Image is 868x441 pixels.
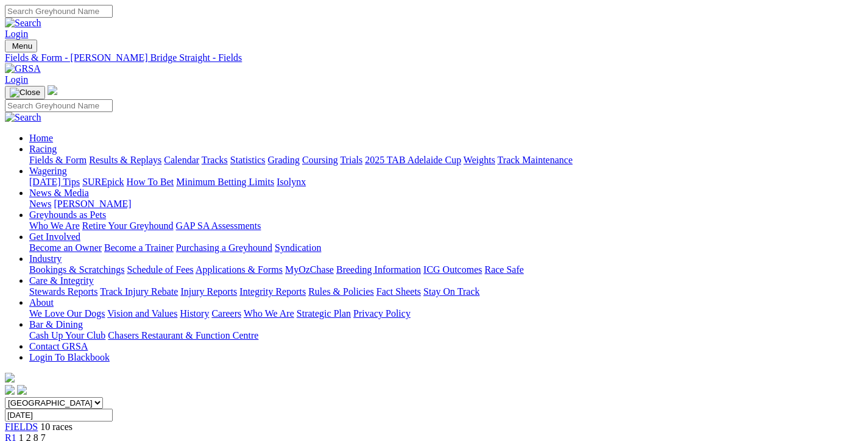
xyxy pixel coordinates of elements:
a: Home [29,133,53,143]
a: Care & Integrity [29,275,94,286]
span: 10 races [40,422,72,432]
a: Purchasing a Greyhound [176,242,272,253]
a: News [29,199,51,209]
a: News & Media [29,188,89,198]
img: facebook.svg [5,385,15,395]
a: Fields & Form [29,155,86,165]
a: Cash Up Your Club [29,330,105,340]
a: About [29,297,54,308]
a: Applications & Forms [196,264,283,275]
a: Rules & Policies [308,286,374,297]
a: Trials [340,155,362,165]
div: Racing [29,155,863,166]
a: Statistics [230,155,266,165]
a: Injury Reports [180,286,237,297]
a: How To Bet [127,177,174,187]
a: Who We Are [244,308,294,319]
a: Become a Trainer [104,242,174,253]
img: Search [5,112,41,123]
img: logo-grsa-white.png [5,373,15,383]
a: 2025 TAB Adelaide Cup [365,155,461,165]
a: Breeding Information [336,264,421,275]
a: History [180,308,209,319]
a: Stewards Reports [29,286,97,297]
a: Weights [464,155,495,165]
div: Get Involved [29,242,863,253]
a: Bar & Dining [29,319,83,330]
a: Schedule of Fees [127,264,193,275]
button: Toggle navigation [5,86,45,99]
input: Select date [5,409,113,422]
a: Calendar [164,155,199,165]
a: Syndication [275,242,321,253]
div: About [29,308,863,319]
input: Search [5,99,113,112]
a: Coursing [302,155,338,165]
div: Care & Integrity [29,286,863,297]
a: Industry [29,253,62,264]
a: Careers [211,308,241,319]
a: Integrity Reports [239,286,306,297]
a: Track Maintenance [498,155,573,165]
a: Who We Are [29,220,80,231]
a: Racing [29,144,57,154]
a: Strategic Plan [297,308,351,319]
a: Privacy Policy [353,308,411,319]
a: Isolynx [277,177,306,187]
a: Race Safe [484,264,523,275]
span: Menu [12,41,32,51]
div: Wagering [29,177,863,188]
div: Industry [29,264,863,275]
a: Chasers Restaurant & Function Centre [108,330,258,340]
a: Stay On Track [423,286,479,297]
img: logo-grsa-white.png [48,85,57,95]
a: Bookings & Scratchings [29,264,124,275]
img: Close [10,88,40,97]
a: Greyhounds as Pets [29,210,106,220]
a: Contact GRSA [29,341,88,351]
a: Fields & Form - [PERSON_NAME] Bridge Straight - Fields [5,52,863,63]
a: Track Injury Rebate [100,286,178,297]
a: [PERSON_NAME] [54,199,131,209]
a: Grading [268,155,300,165]
div: Bar & Dining [29,330,863,341]
img: twitter.svg [17,385,27,395]
a: Tracks [202,155,228,165]
a: [DATE] Tips [29,177,80,187]
a: Fact Sheets [376,286,421,297]
a: Login To Blackbook [29,352,110,362]
a: Results & Replays [89,155,161,165]
button: Toggle navigation [5,40,37,52]
a: Get Involved [29,231,80,242]
div: News & Media [29,199,863,210]
a: Minimum Betting Limits [176,177,274,187]
a: FIELDS [5,422,38,432]
img: GRSA [5,63,41,74]
img: Search [5,18,41,29]
a: MyOzChase [285,264,334,275]
a: ICG Outcomes [423,264,482,275]
a: GAP SA Assessments [176,220,261,231]
a: Login [5,74,28,85]
a: Wagering [29,166,67,176]
a: SUREpick [82,177,124,187]
div: Greyhounds as Pets [29,220,863,231]
a: Login [5,29,28,39]
a: Retire Your Greyhound [82,220,174,231]
input: Search [5,5,113,18]
a: We Love Our Dogs [29,308,105,319]
a: Vision and Values [107,308,177,319]
a: Become an Owner [29,242,102,253]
